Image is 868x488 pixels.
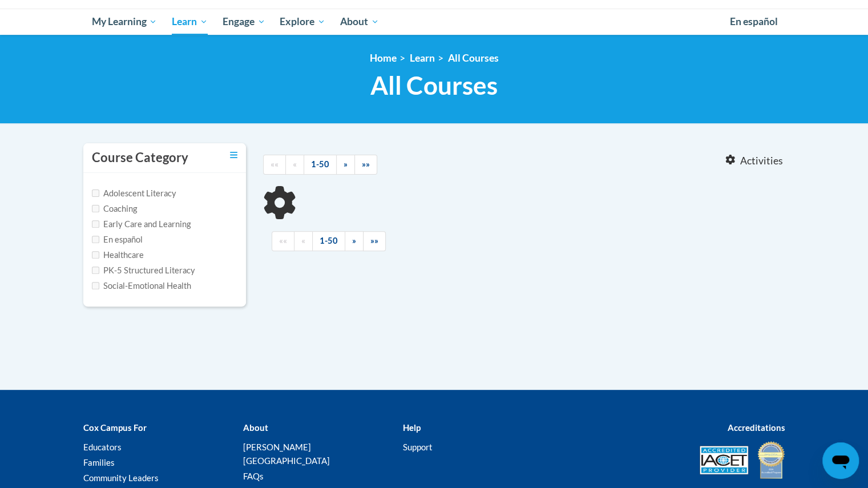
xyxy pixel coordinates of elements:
[92,251,99,259] input: Checkbox for Options
[172,15,208,29] span: Learn
[92,205,99,212] input: Checkbox for Options
[757,440,785,480] img: IDA® Accredited
[345,231,364,251] a: Next
[280,15,325,29] span: Explore
[272,9,333,35] a: Explore
[370,52,397,64] a: Home
[92,282,99,289] input: Checkbox for Options
[730,15,778,27] span: En español
[92,267,99,274] input: Checkbox for Options
[223,15,265,29] span: Engage
[92,187,176,200] label: Adolescent Literacy
[700,446,748,474] img: Accredited IACET® Provider
[164,9,215,35] a: Learn
[362,159,370,169] span: »»
[340,15,379,29] span: About
[822,442,859,479] iframe: Button to launch messaging window
[92,220,99,228] input: Checkbox for Options
[83,457,115,467] a: Families
[344,159,348,169] span: »
[272,231,294,251] a: Begining
[75,9,794,35] div: Main menu
[354,155,377,175] a: End
[740,155,783,167] span: Activities
[92,149,188,167] h3: Course Category
[243,471,263,481] a: FAQs
[402,422,420,433] b: Help
[92,233,143,246] label: En español
[336,155,355,175] a: Next
[301,236,305,245] span: «
[363,231,386,251] a: End
[402,442,432,452] a: Support
[92,236,99,243] input: Checkbox for Options
[92,218,191,231] label: Early Care and Learning
[293,159,297,169] span: «
[370,70,498,100] span: All Courses
[84,9,165,35] a: My Learning
[83,422,147,433] b: Cox Campus For
[92,264,195,277] label: PK-5 Structured Literacy
[92,280,191,292] label: Social-Emotional Health
[92,189,99,197] input: Checkbox for Options
[263,155,286,175] a: Begining
[243,422,268,433] b: About
[279,236,287,245] span: ««
[91,15,157,29] span: My Learning
[333,9,386,35] a: About
[370,236,378,245] span: »»
[352,236,356,245] span: »
[448,52,499,64] a: All Courses
[722,10,785,34] a: En español
[215,9,273,35] a: Engage
[285,155,304,175] a: Previous
[92,249,144,261] label: Healthcare
[312,231,345,251] a: 1-50
[92,203,137,215] label: Coaching
[230,149,237,162] a: Toggle collapse
[83,442,122,452] a: Educators
[728,422,785,433] b: Accreditations
[294,231,313,251] a: Previous
[243,442,329,466] a: [PERSON_NAME][GEOGRAPHIC_DATA]
[410,52,435,64] a: Learn
[83,473,159,483] a: Community Leaders
[271,159,278,169] span: ««
[304,155,337,175] a: 1-50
